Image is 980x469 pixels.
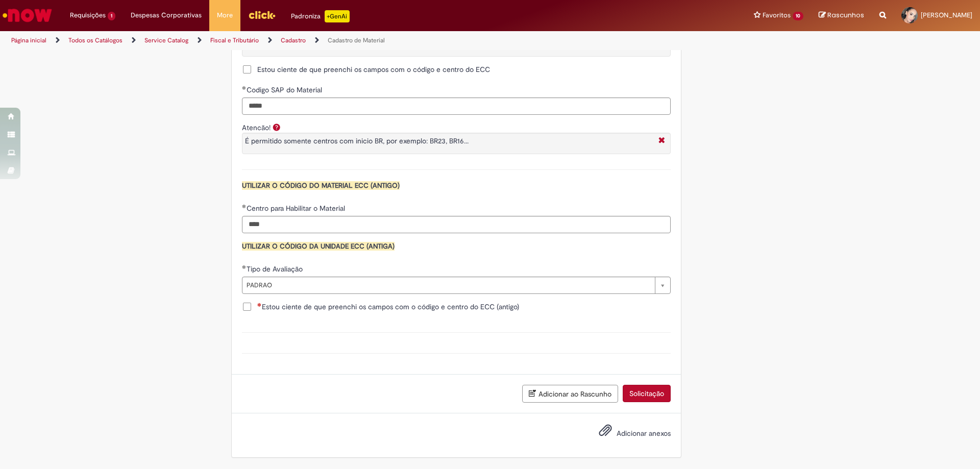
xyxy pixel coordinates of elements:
a: Fiscal e Tributário [210,36,259,44]
input: Codigo SAP do Material [242,97,671,115]
span: Necessários [257,303,262,307]
a: Todos os Catálogos [68,36,122,44]
span: Despesas Corporativas [131,10,202,20]
label: Atencão! [242,123,271,132]
input: Centro para Habilitar o Material [242,216,671,233]
span: [PERSON_NAME] [921,11,972,19]
p: +GenAi [325,10,350,22]
span: UTILIZAR O CÓDIGO DA UNIDADE ECC (ANTIGA) [242,242,395,251]
span: Tipo de Avaliação [247,264,305,274]
span: Obrigatório Preenchido [242,86,247,90]
span: 10 [793,12,803,20]
a: Service Catalog [144,36,188,44]
span: Requisições [70,10,106,20]
i: Fechar More information Por question_atencao [656,136,668,146]
span: Estou ciente de que preenchi os campos com o código e centro do ECC [257,64,490,75]
span: Ajuda para Atencão! [271,123,283,131]
span: More [217,10,233,20]
p: É permitido somente centros com inicio BR, por exemplo: BR23, BR16... [245,136,653,146]
span: Estou ciente de que preenchi os campos com o código e centro do ECC (antigo) [257,302,519,312]
a: Cadastro [281,36,306,44]
span: Rascunhos [827,10,864,20]
span: Obrigatório Preenchido [242,265,247,269]
button: Adicionar ao Rascunho [522,385,618,403]
span: Obrigatório Preenchido [242,204,247,208]
span: Centro para Habilitar o Material [247,204,347,213]
span: UTILIZAR O CÓDIGO DO MATERIAL ECC (ANTIGO) [242,181,400,190]
ul: Trilhas de página [8,31,646,50]
a: Rascunhos [819,11,864,20]
span: Favoritos [763,10,791,20]
button: Solicitação [623,385,671,402]
a: Página inicial [11,36,46,44]
span: Adicionar anexos [617,429,671,438]
span: 1 [108,12,115,20]
img: click_logo_yellow_360x200.png [248,7,276,22]
span: Codigo SAP do Material [247,85,324,94]
a: Cadastro de Material [328,36,385,44]
button: Adicionar anexos [596,421,615,445]
div: Padroniza [291,10,350,22]
img: ServiceNow [1,5,54,26]
span: PADRAO [247,277,650,293]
